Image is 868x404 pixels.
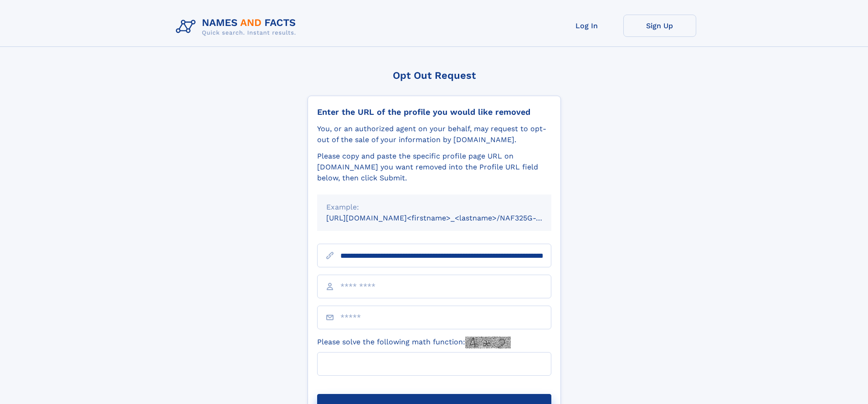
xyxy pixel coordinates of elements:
[317,151,551,184] div: Please copy and paste the specific profile page URL on [DOMAIN_NAME] you want removed into the Pr...
[326,202,542,213] div: Example:
[623,15,696,37] a: Sign Up
[550,15,623,37] a: Log In
[317,123,551,145] div: You, or an authorized agent on your behalf, may request to opt-out of the sale of your informatio...
[326,214,569,222] small: [URL][DOMAIN_NAME]<firstname>_<lastname>/NAF325G-xxxxxxxx
[317,107,551,117] div: Enter the URL of the profile you would like removed
[317,337,511,348] label: Please solve the following math function:
[172,15,303,39] img: Logo Names and Facts
[308,70,561,81] div: Opt Out Request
